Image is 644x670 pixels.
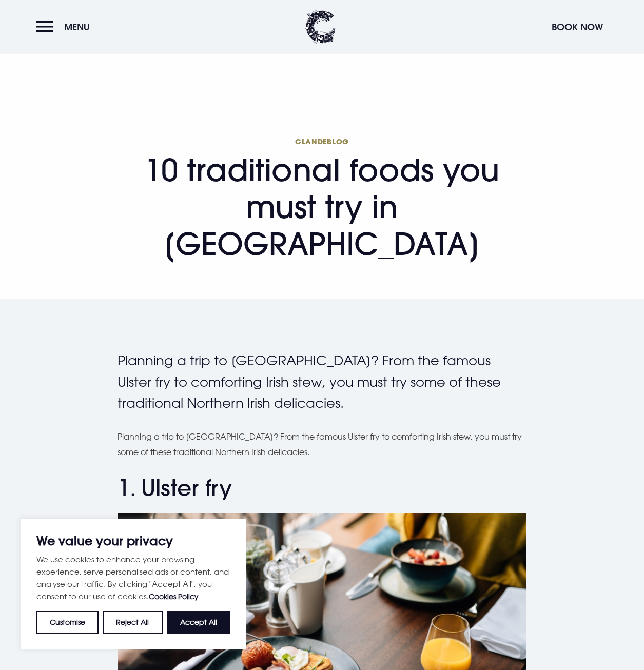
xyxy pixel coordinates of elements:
button: Reject All [103,611,162,634]
a: Cookies Policy [149,592,199,601]
p: We value your privacy [36,535,230,547]
button: Book Now [547,16,608,38]
div: We value your privacy [21,519,246,649]
span: Menu [64,21,90,33]
p: We use cookies to enhance your browsing experience, serve personalised ads or content, and analys... [36,553,230,603]
p: Planning a trip to [GEOGRAPHIC_DATA]? From the famous Ulster fry to comforting Irish stew, you mu... [118,429,526,460]
p: Planning a trip to [GEOGRAPHIC_DATA]? From the famous Ulster fry to comforting Irish stew, you mu... [118,350,526,414]
button: Accept All [167,611,230,634]
button: Menu [36,16,95,38]
h2: 1. Ulster fry [118,475,526,502]
span: Clandeblog [118,136,526,146]
img: Clandeboye Lodge [305,10,336,44]
button: Customise [36,611,99,634]
h1: 10 traditional foods you must try in [GEOGRAPHIC_DATA] [118,136,526,262]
